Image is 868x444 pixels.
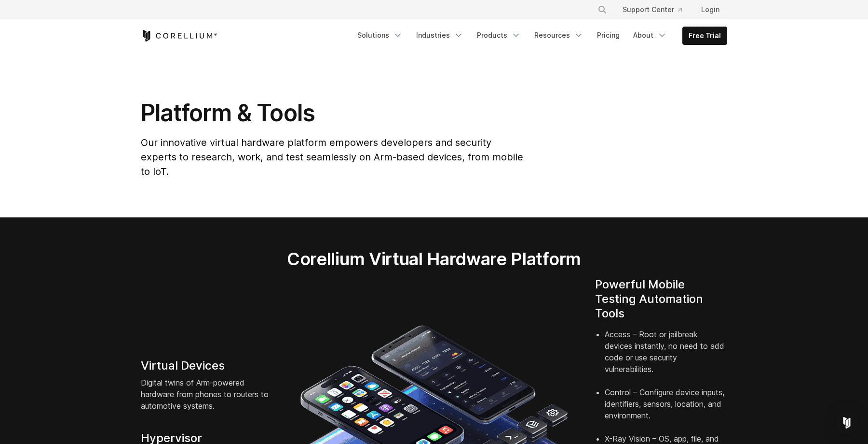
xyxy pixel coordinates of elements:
[141,99,525,128] h1: Platform & Tools
[141,358,273,373] h4: Virtual Devices
[410,27,469,44] a: Industries
[693,1,727,18] a: Login
[627,27,673,44] a: About
[141,377,273,412] p: Digital twins of Arm-powered hardware from phones to routers to automotive systems.
[242,248,626,270] h2: Corellium Virtual Hardware Platform
[605,387,727,433] li: Control – Configure device inputs, identifiers, sensors, location, and environment.
[605,329,727,387] li: Access – Root or jailbreak devices instantly, no need to add code or use security vulnerabilities.
[141,137,523,177] span: Our innovative virtual hardware platform empowers developers and security experts to research, wo...
[835,411,858,434] div: Open Intercom Messenger
[683,27,727,44] a: Free Trial
[352,27,408,44] a: Solutions
[471,27,527,44] a: Products
[591,27,625,44] a: Pricing
[595,277,727,321] h4: Powerful Mobile Testing Automation Tools
[352,27,727,45] div: Navigation Menu
[615,1,690,18] a: Support Center
[141,30,217,42] a: Corellium Home
[594,1,611,18] button: Search
[586,1,727,18] div: Navigation Menu
[529,27,589,44] a: Resources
